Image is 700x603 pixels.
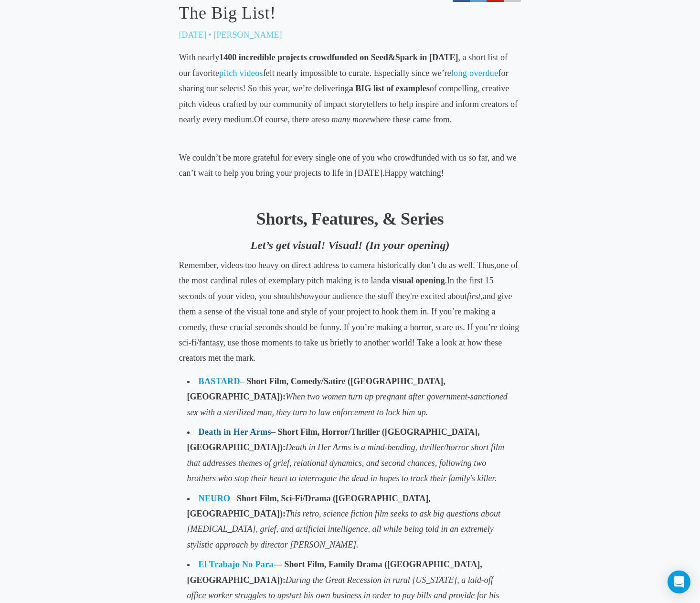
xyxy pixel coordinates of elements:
[187,494,431,518] span: –
[668,571,690,593] div: Open Intercom Messenger
[349,84,430,93] strong: a BIG list of examples
[322,115,329,124] em: so
[187,509,500,549] span: This retro, science fiction film seeks to ask big questions about [MEDICAL_DATA], grief, and arti...
[219,53,458,62] strong: 1400 incredible projects crowdfunded on Seed&Spark in [DATE]
[199,427,271,437] a: Death in Her Arms
[384,168,444,178] span: Happy watching!
[209,27,282,43] p: • [PERSON_NAME]
[179,27,207,43] p: [DATE]
[295,115,452,124] span: here are where these came from.
[187,560,482,584] strong: — Short Film, Family Drama ([GEOGRAPHIC_DATA], [GEOGRAPHIC_DATA]):
[179,291,520,363] span: and give them a sense of the visual tone and style of your project to hook them in. If you’re mak...
[332,115,370,124] em: many more
[451,68,498,78] a: long overdue
[385,276,445,285] b: a visual opening
[187,427,480,452] strong: – Short Film, Horror/Thriller ([GEOGRAPHIC_DATA], [GEOGRAPHIC_DATA]):
[251,239,450,251] i: Let’s get visual! Visual! (In your opening)
[199,377,240,386] a: BASTARD
[187,377,445,401] strong: – Short Film, Comedy/Satire ([GEOGRAPHIC_DATA], [GEOGRAPHIC_DATA]):
[254,115,294,124] span: Of course, t
[297,291,315,301] span: show
[179,53,508,77] span: With nearly , a short list of our favorite felt nearly impossible to curate. Especially since we’re
[179,260,497,270] span: Remember, videos too heavy on direct address to camera historically don’t do as well. Thus,
[199,494,231,503] a: NEURO
[187,392,508,417] span: When two women turn up pregnant after government-sanctioned sex with a sterilized man, they turn ...
[315,291,467,301] span: your audience the stuff they're excited about
[467,291,483,301] span: first,
[187,442,504,483] span: Death in Her Arms is a mind-bending, thriller/horror short film that addresses themes of grief, r...
[445,276,447,285] span: .
[199,560,274,569] a: El Trabajo No Para
[179,276,494,301] span: In the first 15 seconds of your video, you should
[256,209,444,228] b: Shorts, Features, & Series
[179,153,517,178] span: We couldn’t be more grateful for every single one of you who crowdfunded with us so far, and we c...
[219,68,263,78] a: pitch videos
[187,494,431,518] strong: Short Film, Sci-Fi/Drama ([GEOGRAPHIC_DATA], [GEOGRAPHIC_DATA]):
[179,68,518,124] span: for sharing our selects! So this year, we’re delivering of compelling, creative pitch videos craf...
